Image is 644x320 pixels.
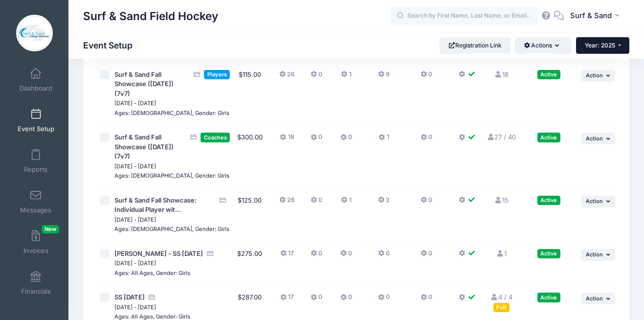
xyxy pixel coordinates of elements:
[440,37,511,54] a: Registration Link
[378,196,390,210] button: 2
[18,125,54,133] span: Event Setup
[581,133,615,144] button: Action
[114,270,190,276] small: Ages: All Ages, Gender: Girls
[581,196,615,207] button: Action
[13,144,59,178] a: Reports
[16,15,53,51] img: Surf & Sand Field Hockey
[114,226,229,232] small: Ages: [DEMOGRAPHIC_DATA], Gender: Girls
[581,70,615,82] button: Action
[586,295,603,302] span: Action
[537,196,560,205] div: Active
[537,70,560,79] div: Active
[13,225,59,259] a: InvoicesNew
[219,197,226,204] i: Accepting Credit Card Payments
[114,196,197,214] span: Surf & Sand Fall Showcase: Individual Player wit...
[341,196,351,210] button: 1
[114,100,156,107] small: [DATE] - [DATE]
[114,313,190,320] small: Ages: All Ages, Gender: Girls
[537,293,560,302] div: Active
[148,294,155,300] i: Accepting Credit Card Payments
[279,196,295,210] button: 26
[279,70,295,84] button: 26
[42,225,59,233] span: New
[114,133,174,160] span: Surf & Sand Fall Showcase ([DATE]) (7v7)
[391,6,537,26] input: Search by First Name, Last Name, or Email...
[21,287,51,296] span: Financials
[311,70,322,84] button: 0
[114,293,145,301] span: SS [DATE]
[13,63,59,97] a: Dashboard
[493,303,510,312] div: Full
[311,133,322,147] button: 0
[280,249,294,263] button: 17
[515,37,571,54] button: Actions
[537,133,560,142] div: Active
[586,72,603,79] span: Action
[340,133,352,147] button: 0
[193,71,200,78] i: Accepting Credit Card Payments
[537,249,560,258] div: Active
[586,198,603,205] span: Action
[340,249,352,263] button: 0
[114,216,156,223] small: [DATE] - [DATE]
[341,70,351,84] button: 1
[311,293,322,307] button: 0
[24,165,47,174] span: Reports
[311,196,322,210] button: 0
[206,251,214,257] i: Accepting Credit Card Payments
[83,5,218,27] h1: Surf & Sand Field Hockey
[378,133,389,147] button: 1
[232,63,267,126] td: $115.00
[232,188,267,242] td: $125.00
[496,250,506,257] a: 1
[576,37,629,54] button: Year: 2025
[421,293,432,307] button: 0
[23,247,48,255] span: Invoices
[280,133,294,147] button: 18
[378,293,390,307] button: 0
[114,304,156,311] small: [DATE] - [DATE]
[421,70,432,84] button: 0
[378,70,390,84] button: 9
[487,133,516,141] a: 27 / 40
[494,70,508,78] a: 18
[13,103,59,137] a: Event Setup
[114,250,203,257] span: [PERSON_NAME] - SS [DATE]
[114,70,174,97] span: Surf & Sand Fall Showcase ([DATE]) (7v7)
[232,242,267,286] td: $275.00
[585,42,615,49] span: Year: 2025
[490,293,512,311] a: 4 / 4 Full
[13,184,59,219] a: Messages
[564,5,629,27] button: Surf & Sand
[311,249,322,263] button: 0
[581,249,615,261] button: Action
[581,293,615,304] button: Action
[114,260,156,267] small: [DATE] - [DATE]
[421,196,432,210] button: 0
[114,172,229,179] small: Ages: [DEMOGRAPHIC_DATA], Gender: Girls
[232,125,267,188] td: $300.00
[114,163,156,170] small: [DATE] - [DATE]
[378,249,390,263] button: 0
[83,40,141,50] h1: Event Setup
[280,293,294,307] button: 17
[114,110,229,116] small: Ages: [DEMOGRAPHIC_DATA], Gender: Girls
[20,84,52,92] span: Dashboard
[13,266,59,300] a: Financials
[586,135,603,142] span: Action
[204,70,230,79] span: Players
[340,293,352,307] button: 0
[570,10,612,21] span: Surf & Sand
[421,249,432,263] button: 0
[421,133,432,147] button: 0
[494,196,508,204] a: 15
[586,251,603,258] span: Action
[200,133,230,142] span: Coaches
[189,134,197,140] i: Accepting Credit Card Payments
[20,206,51,214] span: Messages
